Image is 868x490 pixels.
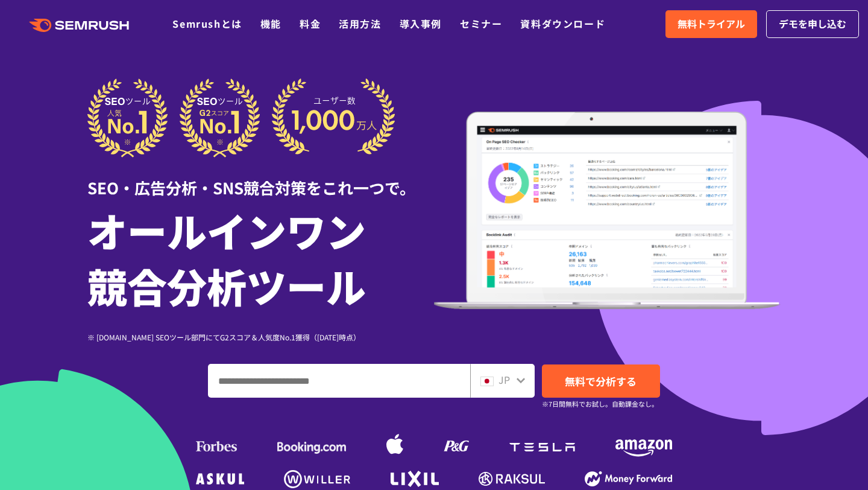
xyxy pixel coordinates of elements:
a: セミナー [460,16,502,31]
span: 無料トライアル [678,16,745,32]
a: 無料トライアル [665,10,757,38]
span: 無料で分析する [565,374,637,389]
a: 無料で分析する [542,364,660,398]
small: ※7日間無料でお試し。自動課金なし。 [542,398,658,410]
div: SEO・広告分析・SNS競合対策をこれ一つで。 [87,157,434,199]
a: デモを申し込む [766,10,859,38]
span: JP [498,372,510,387]
h1: オールインワン 競合分析ツール [87,202,434,313]
span: デモを申し込む [779,16,846,32]
a: 導入事例 [400,16,442,31]
a: 料金 [300,16,321,31]
a: 活用方法 [339,16,381,31]
a: 資料ダウンロード [520,16,605,31]
div: ※ [DOMAIN_NAME] SEOツール部門にてG2スコア＆人気度No.1獲得（[DATE]時点） [87,331,434,343]
a: Semrushとは [172,16,242,31]
input: ドメイン、キーワードまたはURLを入力してください [209,364,470,397]
a: 機能 [260,16,281,31]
